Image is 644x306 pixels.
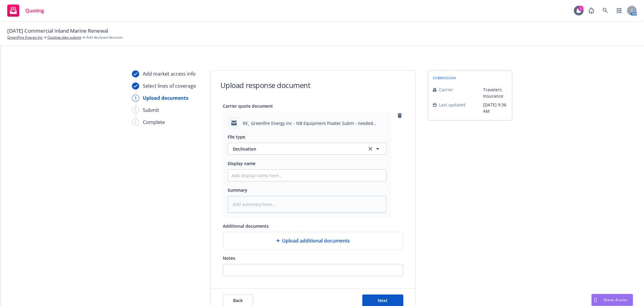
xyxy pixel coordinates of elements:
[143,119,165,126] div: Complete
[433,75,456,80] span: submission
[143,94,188,102] div: Upload documents
[143,70,196,77] div: Add market access info
[223,223,269,229] span: Additional documents
[483,102,507,114] span: [DATE] 9:36 AM
[5,2,46,19] a: Quoting
[585,5,598,17] a: Report a Bug
[483,86,507,99] span: Travelers Insurance
[7,27,108,35] span: [DATE] Commercial Inland Marine Renewal
[220,80,310,90] h1: Upload response document
[47,35,81,40] a: Quoting plan submit
[396,112,403,119] a: remove
[282,237,350,244] span: Upload additional documents
[599,5,611,17] a: Search
[132,119,139,126] div: 5
[378,298,388,303] span: Next
[367,145,374,152] a: clear selection
[228,134,245,140] span: File type
[86,35,123,40] span: Add declined decision
[613,5,625,17] a: Switch app
[439,86,453,93] span: Carrier
[233,146,360,152] span: Declination
[591,294,633,306] button: Nova Assist
[228,161,255,166] span: Display name
[439,102,466,108] span: Last updated
[233,298,243,303] span: Back
[143,106,159,114] div: Submit
[223,255,235,261] span: Notes
[7,35,43,40] a: GreenFire Energy Inc
[578,6,584,11] div: 1
[223,232,403,249] div: Upload additional documents
[223,103,273,109] span: Carrier quote document
[132,95,139,102] div: 3
[228,187,247,193] span: Summary
[604,297,628,302] span: Nova Assist
[143,82,196,90] div: Select lines of coverage
[228,143,386,155] button: Declinationclear selection
[25,8,44,13] span: Quoting
[132,107,139,114] div: 4
[243,120,386,126] span: RE_ Greenfire Energy Inc - NB Equipment Floater Subm - needed ASAP.msg
[592,294,599,306] div: Drag to move
[228,170,386,181] input: Add display name here...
